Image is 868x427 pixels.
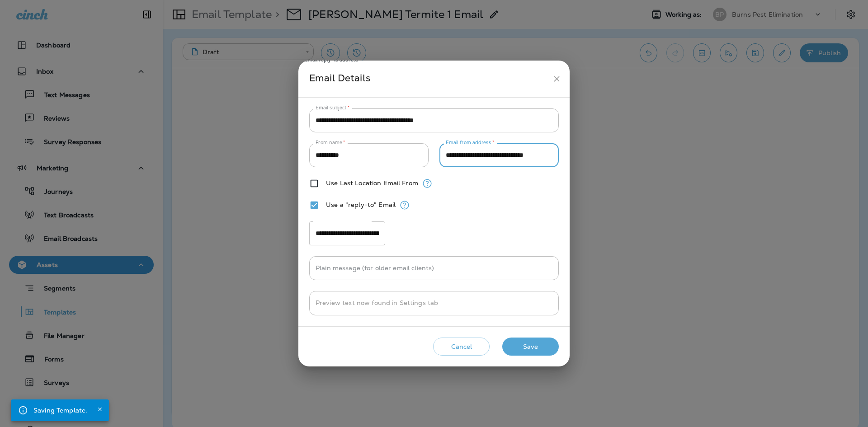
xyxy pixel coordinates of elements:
label: From name [316,139,345,146]
label: Email reply-to address [305,56,359,63]
div: Email Details [309,70,548,87]
button: Close [94,404,105,415]
label: Use a "reply-to" Email [326,201,396,208]
label: Email from address [446,139,494,146]
button: Cancel [433,338,490,356]
div: Saving Template. [33,402,87,418]
button: Save [502,338,559,356]
label: Use Last Location Email From [326,179,418,187]
button: close [548,70,565,87]
label: Email subject [316,104,350,111]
